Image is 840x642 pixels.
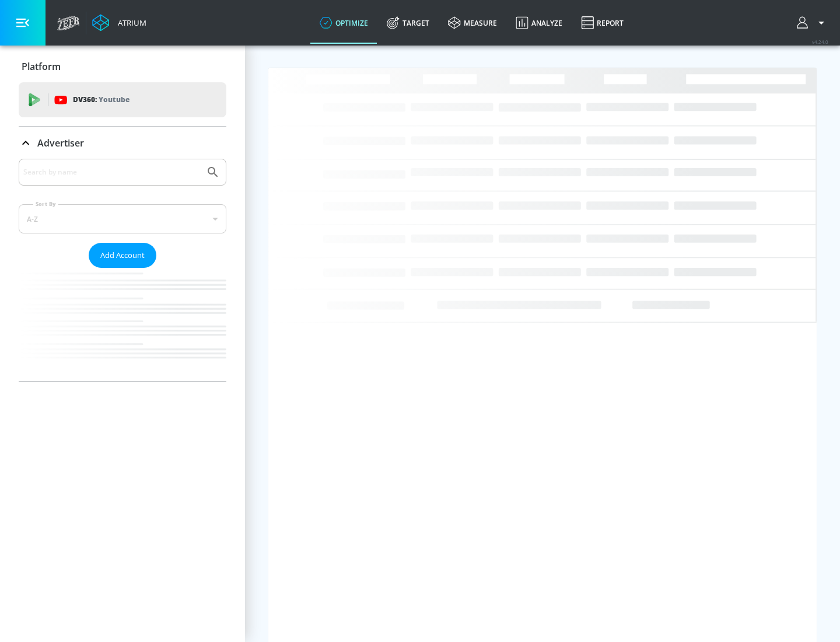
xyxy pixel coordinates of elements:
[19,127,226,159] div: Advertiser
[99,93,129,106] p: Youtube
[812,39,828,45] span: v 4.24.0
[19,204,226,233] div: A-Z
[73,93,129,106] p: DV360:
[19,82,226,117] div: DV360: Youtube
[506,2,572,44] a: Analyze
[100,249,145,262] span: Add Account
[22,60,61,73] p: Platform
[310,2,377,44] a: optimize
[19,159,226,381] div: Advertiser
[19,50,226,83] div: Platform
[113,18,146,28] div: Atrium
[377,2,439,44] a: Target
[89,243,156,268] button: Add Account
[37,137,84,149] p: Advertiser
[92,14,146,32] a: Atrium
[33,200,58,208] label: Sort By
[23,165,200,180] input: Search by name
[439,2,506,44] a: measure
[572,2,633,44] a: Report
[19,268,226,381] nav: list of Advertiser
